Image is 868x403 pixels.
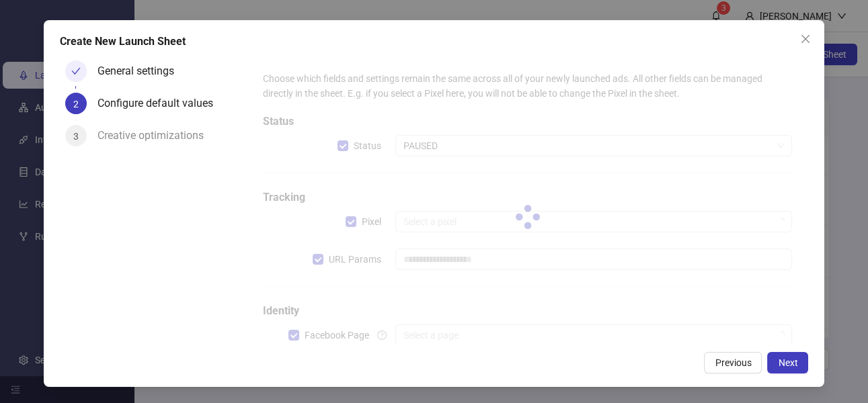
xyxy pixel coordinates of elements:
span: check [71,66,81,76]
span: 3 [73,131,79,142]
div: Creative optimizations [97,125,214,146]
span: close [800,34,811,44]
span: 2 [73,99,79,109]
div: General settings [97,60,185,82]
div: Configure default values [97,93,224,114]
button: Previous [704,352,762,373]
div: Create New Launch Sheet [60,34,809,50]
span: Next [778,357,797,368]
span: Previous [715,357,751,368]
button: Next [767,352,808,373]
button: Close [795,28,816,50]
